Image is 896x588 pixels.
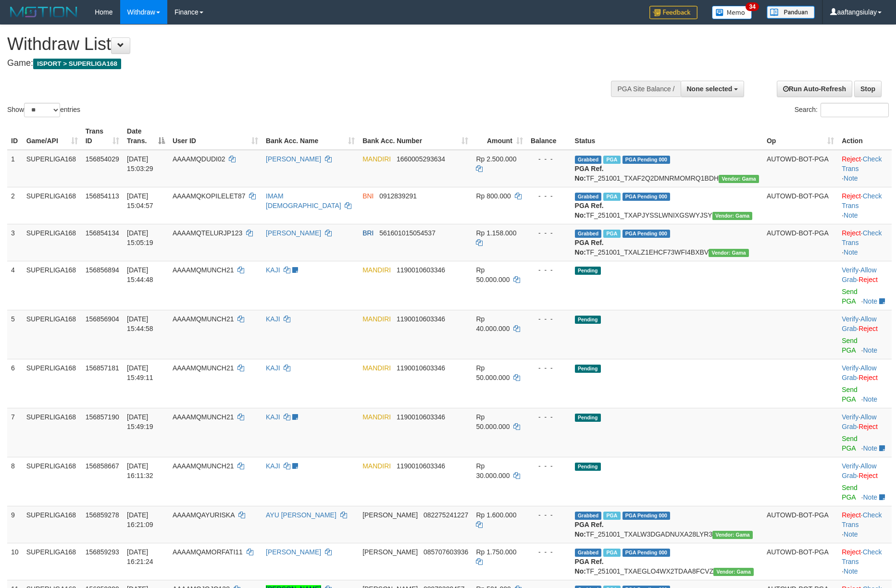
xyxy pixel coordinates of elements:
[844,174,858,182] a: Note
[571,506,763,543] td: TF_251001_TXALW3DGADNUXA28LYR3
[763,543,838,580] td: AUTOWD-BOT-PGA
[571,187,763,224] td: TF_251001_TXAPJYSSLWNIXGSWYJSY
[842,364,876,381] span: ·
[476,413,510,430] span: Rp 50.000.000
[763,224,838,261] td: AUTOWD-BOT-PGA
[842,511,861,519] a: Reject
[23,261,82,310] td: SUPERLIGA168
[362,155,391,163] span: MANDIRI
[575,316,601,324] span: Pending
[622,193,671,201] span: PGA Pending
[712,212,753,220] span: Vendor URL: https://trx31.1velocity.biz
[575,521,604,538] b: PGA Ref. No:
[7,122,23,150] th: ID
[842,413,876,430] a: Allow Grab
[127,315,153,332] span: [DATE] 15:44:58
[173,315,234,323] span: AAAAMQMUNCH21
[527,122,571,150] th: Balance
[712,6,752,19] img: Button%20Memo.svg
[838,506,892,543] td: · ·
[575,230,602,238] span: Grabbed
[362,462,391,470] span: MANDIRI
[681,81,745,97] button: None selected
[531,191,567,201] div: - - -
[173,229,243,237] span: AAAAMQTELURJP123
[476,229,516,237] span: Rp 1.158.000
[838,261,892,310] td: · ·
[127,155,153,172] span: [DATE] 15:03:29
[7,457,23,506] td: 8
[531,461,567,471] div: - - -
[622,156,671,164] span: PGA Pending
[476,462,510,479] span: Rp 30.000.000
[86,511,119,519] span: 156859278
[23,122,82,150] th: Game/API: activate to sort column ascending
[603,549,620,557] span: Marked by aafheankoy
[859,374,878,381] a: Reject
[531,265,567,275] div: - - -
[397,266,445,274] span: Copy 1190010603346 to clipboard
[863,346,878,354] a: Note
[842,364,859,372] a: Verify
[622,512,671,520] span: PGA Pending
[531,228,567,238] div: - - -
[842,266,859,274] a: Verify
[86,229,119,237] span: 156854134
[763,122,838,150] th: Op: activate to sort column ascending
[575,549,602,557] span: Grabbed
[842,192,861,200] a: Reject
[842,484,858,501] a: Send PGA
[7,261,23,310] td: 4
[476,364,510,381] span: Rp 50.000.000
[842,413,859,421] a: Verify
[863,297,878,305] a: Note
[842,229,882,246] a: Check Trans
[859,472,878,479] a: Reject
[266,511,336,519] a: AYU [PERSON_NAME]
[173,511,235,519] span: AAAAMQAYURISKA
[173,548,243,556] span: AAAAMQAMORFATI11
[7,224,23,261] td: 3
[838,457,892,506] td: · ·
[362,511,418,519] span: [PERSON_NAME]
[859,276,878,283] a: Reject
[842,337,858,354] a: Send PGA
[362,413,391,421] span: MANDIRI
[571,150,763,187] td: TF_251001_TXAF2Q2DMNRMOMRQ1BDH
[86,315,119,323] span: 156856904
[23,310,82,359] td: SUPERLIGA168
[611,81,680,97] div: PGA Site Balance /
[863,395,878,403] a: Note
[266,462,280,470] a: KAJI
[842,413,876,430] span: ·
[842,462,859,470] a: Verify
[476,511,516,519] span: Rp 1.600.000
[575,558,604,575] b: PGA Ref. No:
[763,150,838,187] td: AUTOWD-BOT-PGA
[838,543,892,580] td: · ·
[476,155,516,163] span: Rp 2.500.000
[603,156,620,164] span: Marked by aafsoycanthlai
[859,423,878,430] a: Reject
[842,315,876,332] a: Allow Grab
[476,266,510,283] span: Rp 50.000.000
[842,386,858,403] a: Send PGA
[379,229,436,237] span: Copy 561601015054537 to clipboard
[86,192,119,200] span: 156854113
[23,408,82,457] td: SUPERLIGA168
[712,531,753,539] span: Vendor URL: https://trx31.1velocity.biz
[575,239,604,256] b: PGA Ref. No:
[127,229,153,246] span: [DATE] 15:05:19
[173,266,234,274] span: AAAAMQMUNCH21
[531,510,567,520] div: - - -
[173,192,246,200] span: AAAAMQKOPILELET87
[23,187,82,224] td: SUPERLIGA168
[531,363,567,373] div: - - -
[842,266,876,283] a: Allow Grab
[173,462,234,470] span: AAAAMQMUNCH21
[362,315,391,323] span: MANDIRI
[397,315,445,323] span: Copy 1190010603346 to clipboard
[713,568,754,576] span: Vendor URL: https://trx31.1velocity.biz
[838,224,892,261] td: · ·
[838,408,892,457] td: · ·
